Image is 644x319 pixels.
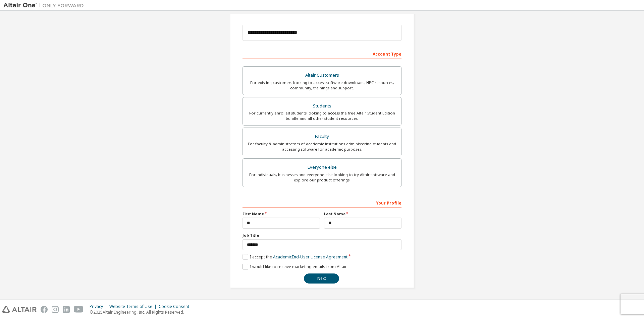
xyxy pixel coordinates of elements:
[247,80,397,91] div: For existing customers looking to access software downloads, HPC resources, community, trainings ...
[273,254,347,260] a: Academic End-User License Agreement
[74,306,84,313] img: youtube.svg
[243,233,401,238] label: Job Title
[247,71,397,80] div: Altair Customers
[159,304,193,309] div: Cookie Consent
[2,306,37,313] img: altair_logo.svg
[324,211,401,217] label: Last Name
[243,264,347,269] label: I would like to receive marketing emails from Altair
[41,306,48,313] img: facebook.svg
[243,197,401,208] div: Your Profile
[247,141,397,152] div: For faculty & administrators of academic institutions administering students and accessing softwa...
[247,172,397,183] div: For individuals, businesses and everyone else looking to try Altair software and explore our prod...
[243,48,401,59] div: Account Type
[304,273,339,284] button: Next
[243,254,347,260] label: I accept the
[3,2,87,9] img: Altair One
[52,306,59,313] img: instagram.svg
[247,101,397,111] div: Students
[243,211,320,217] label: First Name
[109,304,159,309] div: Website Terms of Use
[90,309,193,315] p: © 2025 Altair Engineering, Inc. All Rights Reserved.
[90,304,109,309] div: Privacy
[247,132,397,141] div: Faculty
[63,306,70,313] img: linkedin.svg
[247,163,397,172] div: Everyone else
[247,110,397,121] div: For currently enrolled students looking to access the free Altair Student Edition bundle and all ...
